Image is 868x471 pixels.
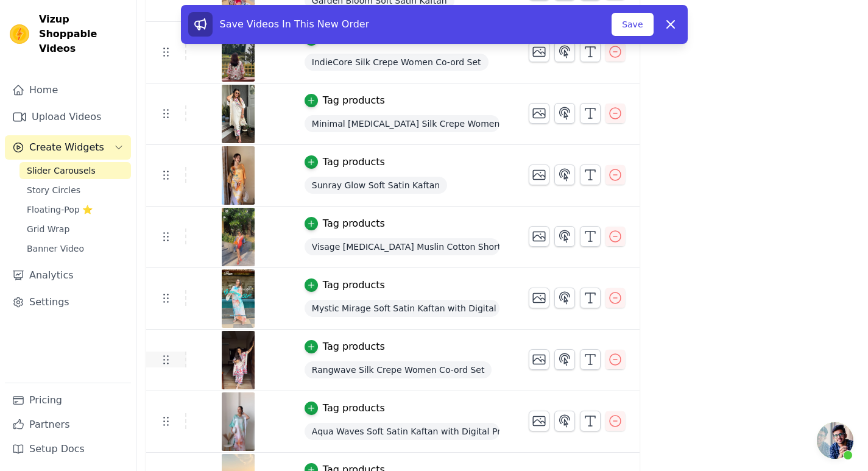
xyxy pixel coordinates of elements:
div: Tag products [323,93,385,108]
button: Change Thumbnail [529,103,549,124]
a: Upload Videos [5,105,131,129]
img: tab_domain_overview_orange.svg [33,71,43,80]
div: Tag products [323,278,385,292]
span: Slider Carousels [27,165,96,177]
span: Banner Video [27,243,84,255]
img: vizup-images-a2ee.jpg [221,85,255,143]
a: Slider Carousels [19,162,131,179]
a: Home [5,78,131,102]
img: vizup-images-81cc.jpg [221,269,255,328]
span: Create Widgets [29,140,104,155]
span: Aqua Waves Soft Satin Kaftan with Digital Print [305,423,499,440]
button: Tag products [305,401,385,416]
div: Tag products [323,401,385,416]
button: Change Thumbnail [529,226,549,247]
button: Change Thumbnail [529,288,549,308]
img: vizup-images-313b.jpg [221,23,255,82]
span: Minimal [MEDICAL_DATA] Silk Crepe Women Co-ord Set [305,115,499,132]
span: Rangwave Silk Crepe Women Co-ord Set [305,361,492,378]
a: Banner Video [19,240,131,257]
span: Save Videos In This New Order [220,18,370,30]
button: Tag products [305,155,385,169]
div: Tag products [323,216,385,231]
div: Domain: [DOMAIN_NAME] [32,32,134,41]
button: Change Thumbnail [529,41,549,62]
a: Story Circles [19,182,131,199]
button: Change Thumbnail [529,349,549,370]
button: Create Widgets [5,135,131,160]
span: Sunray Glow Soft Satin Kaftan [305,177,447,194]
img: vizup-images-a3b6.jpg [221,392,255,451]
button: Save [612,13,653,36]
a: Analytics [5,263,131,288]
span: Visage [MEDICAL_DATA] Muslin Cotton Short Kaftan Dress [305,238,499,255]
a: Settings [5,290,131,314]
img: website_grey.svg [19,32,29,41]
button: Tag products [305,216,385,231]
a: Floating-Pop ⭐ [19,201,131,218]
span: Grid Wrap [27,223,69,235]
div: v 4.0.25 [34,19,60,29]
a: Open chat [817,422,853,459]
img: logo_orange.svg [19,19,29,29]
span: Floating-Pop ⭐ [27,204,93,216]
a: Grid Wrap [19,221,131,238]
img: vizup-images-576c.jpg [221,146,255,205]
button: Change Thumbnail [529,165,549,185]
div: Tag products [323,339,385,354]
span: IndieCore Silk Crepe Women Co-ord Set [305,54,489,71]
button: Tag products [305,93,385,108]
span: Mystic Mirage Soft Satin Kaftan with Digital Print [305,300,499,317]
a: Partners [5,413,131,437]
button: Tag products [305,278,385,292]
div: Domain Overview [46,72,109,80]
button: Tag products [305,339,385,354]
a: Pricing [5,388,131,413]
div: Tag products [323,155,385,169]
button: Change Thumbnail [529,411,549,431]
div: Keywords by Traffic [135,72,205,80]
img: tab_keywords_by_traffic_grey.svg [121,71,131,80]
img: vizup-images-083a.jpg [221,331,255,389]
a: Setup Docs [5,437,131,461]
span: Story Circles [27,184,80,196]
img: vizup-images-5daa.jpg [221,208,255,266]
